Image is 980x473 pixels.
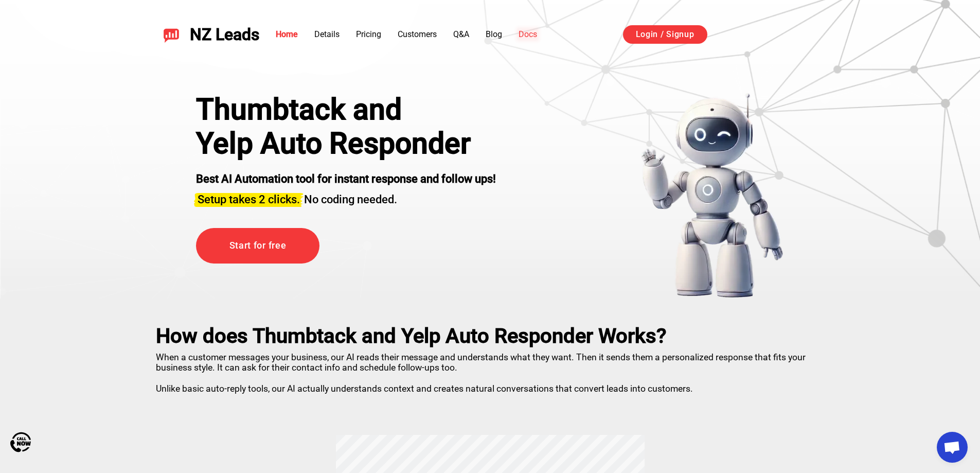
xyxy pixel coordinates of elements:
[314,29,340,39] a: Details
[196,187,496,207] h3: No coding needed.
[196,172,496,185] strong: Best AI Automation tool for instant response and follow ups!
[718,24,831,46] iframe: Sign in with Google Button
[190,25,259,44] span: NZ Leads
[163,26,180,43] img: NZ Leads logo
[486,29,502,39] a: Blog
[276,29,298,39] a: Home
[356,29,381,39] a: Pricing
[196,127,496,161] h1: Yelp Auto Responder
[623,25,707,44] a: Login / Signup
[196,93,496,127] div: Thumbtack and
[196,228,319,264] a: Start for free
[453,29,469,39] a: Q&A
[198,193,300,206] span: Setup takes 2 clicks.
[156,324,825,348] h2: How does Thumbtack and Yelp Auto Responder Works?
[156,348,825,394] p: When a customer messages your business, our AI reads their message and understands what they want...
[640,93,784,299] img: yelp bot
[519,29,537,39] a: Docs
[10,432,31,452] img: Call Now
[398,29,437,39] a: Customers
[937,432,968,463] a: Open chat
